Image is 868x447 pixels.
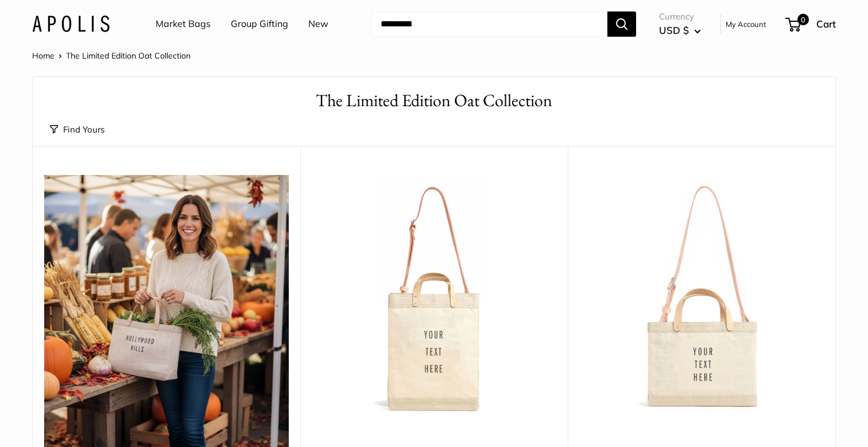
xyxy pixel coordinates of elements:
[786,15,836,33] a: 0 Cart
[308,15,328,33] a: New
[659,21,701,40] button: USD $
[312,175,556,419] img: Market Bag in Oat Strap
[50,122,104,138] button: Find Yours
[579,175,824,419] img: Petite Market Bag in Oat with Strap
[659,9,701,25] span: Currency
[32,50,55,61] a: Home
[50,88,818,113] h1: The Limited Edition Oat Collection
[156,15,211,33] a: Market Bags
[66,50,191,61] span: The Limited Edition Oat Collection
[659,24,689,36] span: USD $
[726,17,766,31] a: My Account
[312,175,556,419] a: Market Bag in Oat StrapMarket Bag in Oat Strap
[816,18,836,30] span: Cart
[607,11,636,37] button: Search
[231,15,288,33] a: Group Gifting
[371,11,607,37] input: Search...
[797,14,809,25] span: 0
[579,175,824,419] a: Petite Market Bag in Oat with StrapPetite Market Bag in Oat with Strap
[32,15,110,32] img: Apolis
[32,48,191,63] nav: Breadcrumb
